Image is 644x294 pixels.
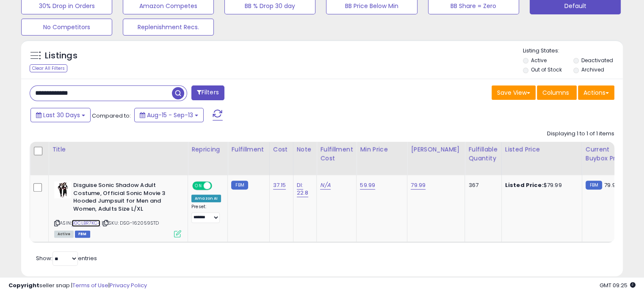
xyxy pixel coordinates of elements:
button: Save View [492,85,536,100]
button: Filters [191,85,224,100]
span: ON [193,182,204,190]
a: N/A [320,181,330,190]
a: 59.99 [360,181,375,190]
div: Repricing [191,145,224,154]
span: Last 30 Days [43,111,80,119]
button: Aug-15 - Sep-13 [134,108,204,122]
div: Amazon AI [191,195,221,202]
a: B0CLBR7KC4 [72,220,100,227]
a: Terms of Use [72,281,108,289]
span: 2025-10-14 09:25 GMT [600,281,636,289]
div: seller snap | | [8,282,147,290]
button: Last 30 Days [30,108,91,122]
div: Current Buybox Price [586,145,629,163]
label: Archived [581,66,604,73]
div: Min Price [360,145,404,154]
strong: Copyright [8,281,39,289]
label: Out of Stock [531,66,562,73]
img: 41n04e4XfxL._SL40_.jpg [54,181,71,198]
span: OFF [211,182,224,190]
span: Columns [542,88,569,97]
div: Fulfillable Quantity [468,145,498,163]
small: FBM [231,181,248,190]
b: Listed Price: [505,181,544,189]
a: 37.15 [273,181,286,190]
div: [PERSON_NAME] [411,145,461,154]
div: Title [52,145,184,154]
button: Columns [537,85,577,100]
h5: Listings [45,50,77,62]
span: All listings currently available for purchase on Amazon [54,231,74,238]
a: Privacy Policy [110,281,147,289]
div: $79.99 [505,181,575,189]
div: Displaying 1 to 1 of 1 items [547,130,614,138]
div: Listed Price [505,145,578,154]
div: ASIN: [54,181,181,236]
div: Clear All Filters [30,64,67,72]
a: DI: 22.8 [297,181,309,197]
button: No Competitors [21,19,112,36]
span: | SKU: DSG-162059STD [102,220,159,226]
span: Compared to: [92,112,131,120]
div: Cost [273,145,290,154]
button: Actions [578,85,614,100]
div: Note [297,145,313,154]
span: Aug-15 - Sep-13 [147,111,193,119]
span: 79.99 [604,181,619,189]
div: Preset: [191,204,221,223]
div: 367 [468,181,495,189]
p: Listing States: [523,47,623,55]
small: FBM [586,181,602,190]
label: Active [531,57,547,64]
div: Fulfillment Cost [320,145,353,163]
b: Disguise Sonic Shadow Adult Costume, Official Sonic Movie 3 Hooded Jumpsuit for Men and Women, Ad... [73,181,176,215]
label: Deactivated [581,57,613,64]
a: 79.99 [411,181,426,190]
button: Replenishment Recs. [123,19,214,36]
span: FBM [75,231,90,238]
div: Fulfillment [231,145,265,154]
span: Show: entries [36,254,97,262]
